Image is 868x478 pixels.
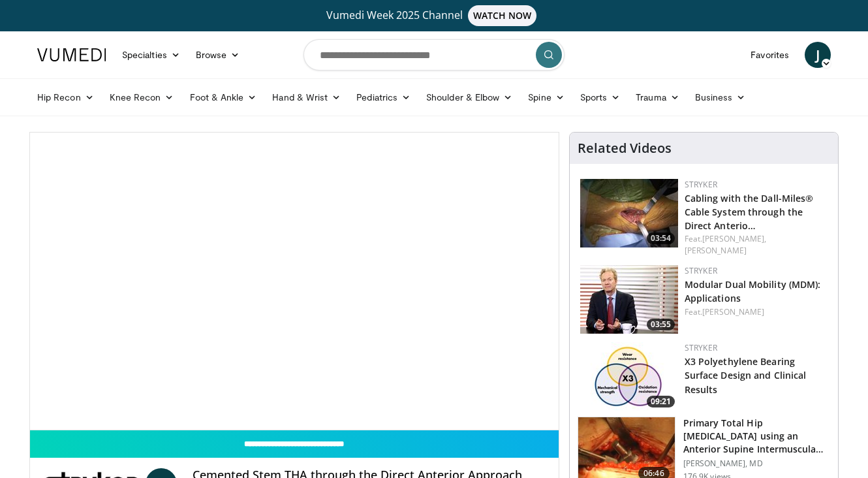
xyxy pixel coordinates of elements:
a: J [805,42,831,68]
a: Stryker [685,179,717,190]
span: 09:21 [647,396,675,407]
h3: Primary Total Hip [MEDICAL_DATA] using an Anterior Supine Intermuscula… [683,417,830,456]
div: Feat. [685,306,828,318]
a: Knee Recon [102,84,182,110]
span: WATCH NOW [468,5,537,26]
a: Trauma [628,84,687,110]
a: Sports [572,84,628,110]
a: Stryker [685,342,717,353]
a: Cabling with the Dall-Miles® Cable System through the Direct Anterio… [685,192,814,232]
h4: Related Videos [578,140,672,156]
a: Spine [520,84,572,110]
a: Hip Recon [29,84,102,110]
a: Specialties [114,42,188,68]
span: 03:54 [647,232,675,244]
a: Foot & Ankle [182,84,265,110]
a: Pediatrics [349,84,418,110]
span: 03:55 [647,319,675,330]
a: 03:54 [580,179,678,247]
a: Browse [188,42,248,68]
a: Business [687,84,754,110]
a: Modular Dual Mobility (MDM): Applications [685,278,821,304]
img: d14b109b-3563-4fea-92de-d2e7de6196f8.150x105_q85_crop-smart_upscale.jpg [580,179,678,247]
img: f49f62f0-9762-4527-9981-802d1410f9dc.150x105_q85_crop-smart_upscale.jpg [580,265,678,334]
a: [PERSON_NAME] [702,306,764,317]
a: X3 Polyethylene Bearing Surface Design and Clinical Results [685,355,807,395]
a: 03:55 [580,265,678,334]
div: Feat. [685,233,828,257]
a: Vumedi Week 2025 ChannelWATCH NOW [39,5,829,26]
p: [PERSON_NAME], MD [683,458,830,469]
a: 09:21 [580,342,678,411]
img: f0a693d8-ed6b-468d-a135-09def4792478.150x105_q85_crop-smart_upscale.jpg [580,342,678,411]
a: [PERSON_NAME] [685,245,747,256]
a: Shoulder & Elbow [418,84,520,110]
a: Hand & Wrist [264,84,349,110]
input: Search topics, interventions [303,39,565,71]
a: Favorites [743,42,797,68]
a: [PERSON_NAME], [702,233,766,244]
video-js: Video Player [30,133,559,430]
a: Stryker [685,265,717,276]
img: VuMedi Logo [37,48,106,61]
